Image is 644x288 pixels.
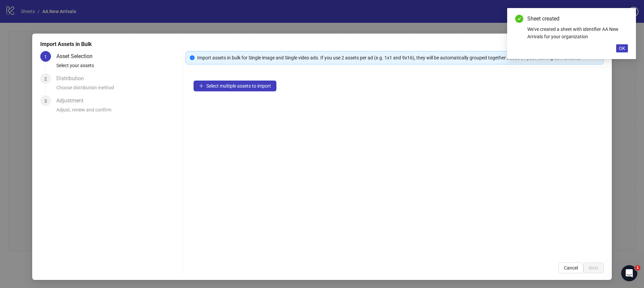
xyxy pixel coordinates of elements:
span: Cancel [564,265,578,271]
div: Sheet created [527,15,628,23]
button: OK [616,44,628,52]
span: 2 [44,76,47,82]
div: Distribution [56,73,89,84]
div: Choose distribution method [56,84,180,95]
div: Asset Selection [56,51,98,62]
div: Adjust, review and confirm [56,106,180,117]
a: Close [621,15,628,22]
span: plus [199,84,204,88]
span: 1 [44,54,47,59]
span: check-circle [515,15,523,23]
div: Import Assets in Bulk [40,40,604,48]
button: Cancel [558,262,583,273]
span: 3 [44,98,47,104]
button: Next [583,262,604,273]
div: We've created a sheet with identifier AA New Arrivals for your organization [527,26,628,40]
span: OK [619,46,625,51]
div: Import assets in bulk for Single image and Single video ads. If you use 2 assets per ad (e.g. 1x1... [197,54,599,61]
button: Select multiple assets to import [194,81,276,91]
iframe: Intercom live chat [621,265,637,281]
div: Adjustment [56,95,89,106]
span: info-circle [190,55,195,60]
span: 1 [635,265,640,271]
div: Select your assets [56,62,180,73]
span: Select multiple assets to import [206,83,271,89]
